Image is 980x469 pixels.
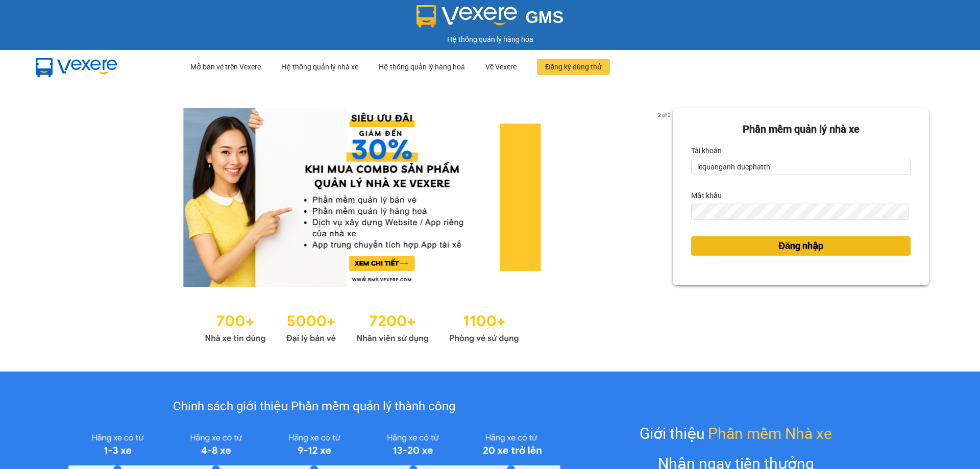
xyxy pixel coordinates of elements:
span: Phần mềm Nhà xe [708,422,832,446]
li: slide item 2 [360,275,364,279]
div: Giới thiệu [640,422,832,446]
div: Hệ thống quản lý hàng hoá [379,51,465,83]
label: Tài khoản [691,142,722,159]
button: Đăng ký dùng thử [537,59,610,75]
button: Đăng nhập [691,236,911,256]
img: mbUUG5Q.png [26,50,128,84]
span: Đăng nhập [778,239,823,253]
div: Về Vexere [485,51,517,83]
li: slide item 3 [372,275,376,279]
div: Hệ thống quản lý nhà xe [281,51,358,83]
label: Mật khẩu [691,187,722,204]
p: 2 of 3 [655,108,673,121]
input: Tài khoản [691,159,911,175]
div: Phần mềm quản lý nhà xe [691,121,911,137]
span: Đăng ký dùng thử [545,61,602,72]
span: GMS [525,8,563,27]
input: Mật khẩu [691,204,908,220]
div: Chính sách giới thiệu Phần mềm quản lý thành công [68,397,560,416]
button: previous slide / item [51,108,65,287]
a: GMS [416,15,564,23]
button: next slide / item [658,108,673,287]
img: Statistics.png [205,307,519,346]
img: logo 2 [416,5,518,28]
div: Hệ thống quản lý hàng hóa [3,34,977,45]
div: Mở bán vé trên Vexere [190,51,261,83]
li: slide item 1 [348,275,352,279]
